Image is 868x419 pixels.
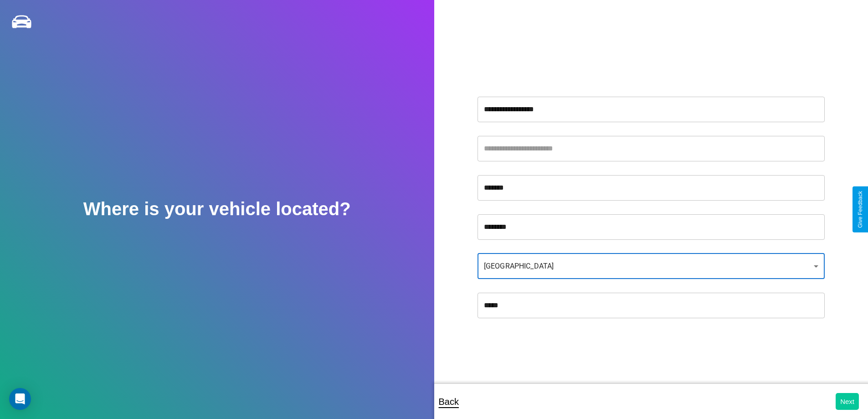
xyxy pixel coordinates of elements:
div: Give Feedback [857,191,863,228]
p: Back [439,393,459,410]
button: Next [836,393,859,410]
div: [GEOGRAPHIC_DATA] [478,253,825,279]
div: Open Intercom Messenger [9,388,31,410]
h2: Where is your vehicle located? [83,199,351,219]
